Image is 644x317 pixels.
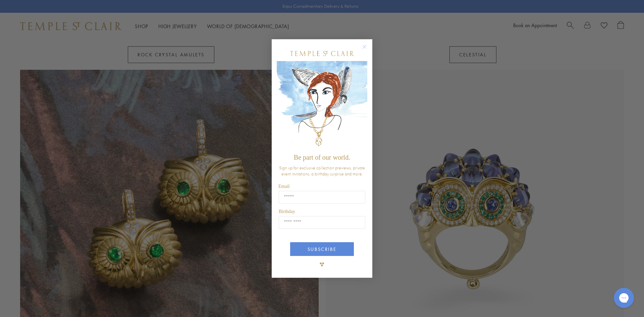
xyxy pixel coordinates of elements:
[364,46,372,54] button: Close dialog
[315,258,329,271] img: TSC
[278,184,289,189] span: Email
[277,61,367,151] img: c4a9eb12-d91a-4d4a-8ee0-386386f4f338.jpeg
[279,209,295,214] span: Birthday
[610,285,637,310] iframe: Gorgias live chat messenger
[290,51,354,56] img: Temple St. Clair
[290,242,354,256] button: SUBSCRIBE
[294,154,350,161] span: Be part of our world.
[279,191,365,204] input: Email
[279,165,365,177] span: Sign up for exclusive collection previews, private event invitations, a birthday surprise and more.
